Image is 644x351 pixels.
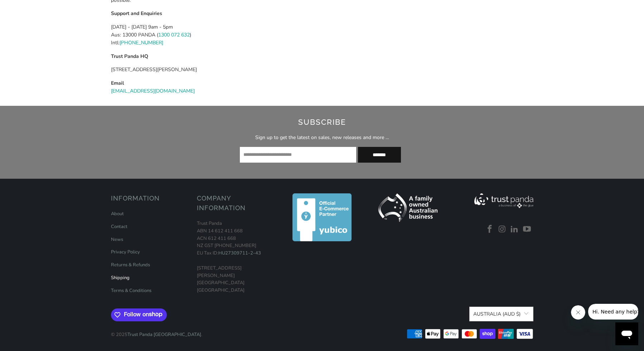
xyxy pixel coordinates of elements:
p: Trust Panda ABN 14 612 411 668 ACN 612 411 668 NZ GST [PHONE_NUMBER] EU Tax ID: [STREET_ADDRESS][... [197,220,276,294]
a: [EMAIL_ADDRESS][DOMAIN_NAME] [111,88,195,94]
a: [PHONE_NUMBER] [120,39,163,46]
a: Trust Panda [GEOGRAPHIC_DATA] [127,331,201,338]
a: Privacy Policy [111,249,140,255]
p: [DATE] - [DATE] 9am - 5pm Aus: 13000 PANDA ( ) Intl: [111,23,533,47]
iframe: Message from company [588,304,638,320]
a: Shipping [111,275,130,281]
p: [STREET_ADDRESS][PERSON_NAME] [111,66,533,74]
button: Australia (AUD $) [469,307,533,321]
a: HU27309711-2-43 [218,250,261,256]
a: Returns & Refunds [111,262,150,268]
a: About [111,211,124,217]
iframe: Button to launch messaging window [615,322,638,345]
p: © 2025 . [111,324,202,338]
a: 1300 072 632 [158,31,190,38]
a: Trust Panda Australia on YouTube [522,225,533,234]
h2: Subscribe [131,117,512,128]
a: Contact [111,223,127,230]
a: Trust Panda Australia on Instagram [497,225,508,234]
a: Trust Panda Australia on LinkedIn [509,225,520,234]
a: Terms & Conditions [111,287,151,294]
a: Trust Panda Australia on Facebook [485,225,495,234]
strong: Support and Enquiries [111,10,162,17]
p: Sign up to get the latest on sales, new releases and more … [131,134,512,142]
strong: Email [111,80,124,86]
span: Hi. Need any help? [4,5,52,11]
iframe: Close message [571,305,585,320]
strong: Trust Panda HQ [111,53,148,60]
a: News [111,236,123,243]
